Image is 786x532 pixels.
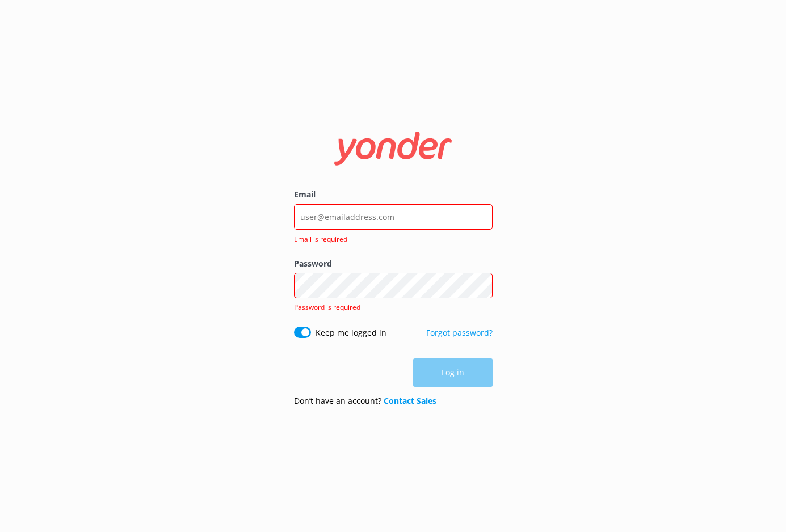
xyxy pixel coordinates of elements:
[294,302,360,312] span: Password is required
[470,275,493,297] button: Show password
[294,395,436,407] p: Don’t have an account?
[316,327,386,339] label: Keep me logged in
[294,204,493,230] input: user@emailaddress.com
[384,395,436,406] a: Contact Sales
[294,234,486,244] span: Email is required
[426,327,493,338] a: Forgot password?
[294,257,493,270] label: Password
[294,188,493,201] label: Email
